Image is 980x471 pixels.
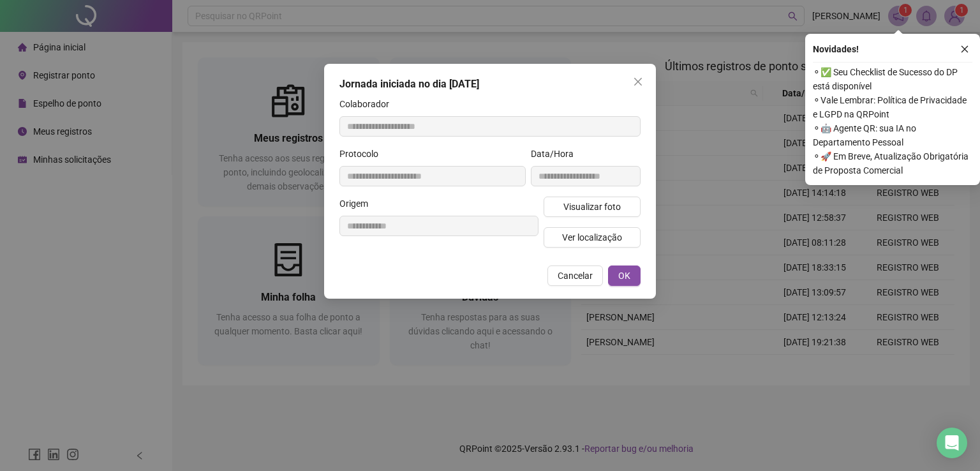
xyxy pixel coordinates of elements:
label: Data/Hora [531,147,582,161]
span: ⚬ ✅ Seu Checklist de Sucesso do DP está disponível [813,65,972,93]
span: Visualizar foto [563,200,621,214]
label: Protocolo [339,147,387,161]
button: Ver localização [544,227,641,248]
span: Novidades ! [813,42,859,56]
button: OK [608,265,641,286]
button: Visualizar foto [544,197,641,217]
div: Open Intercom Messenger [937,428,967,458]
span: Ver localização [562,230,622,244]
label: Colaborador [339,97,397,111]
span: ⚬ Vale Lembrar: Política de Privacidade e LGPD na QRPoint [813,93,972,121]
span: ⚬ 🚀 Em Breve, Atualização Obrigatória de Proposta Comercial [813,149,972,177]
span: ⚬ 🤖 Agente QR: sua IA no Departamento Pessoal [813,121,972,149]
label: Origem [339,197,376,211]
span: close [633,77,643,87]
div: Jornada iniciada no dia [DATE] [339,77,641,92]
span: Cancelar [558,269,593,283]
button: Cancelar [547,265,603,286]
button: Close [628,71,648,92]
span: OK [618,269,630,283]
span: close [960,45,969,54]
